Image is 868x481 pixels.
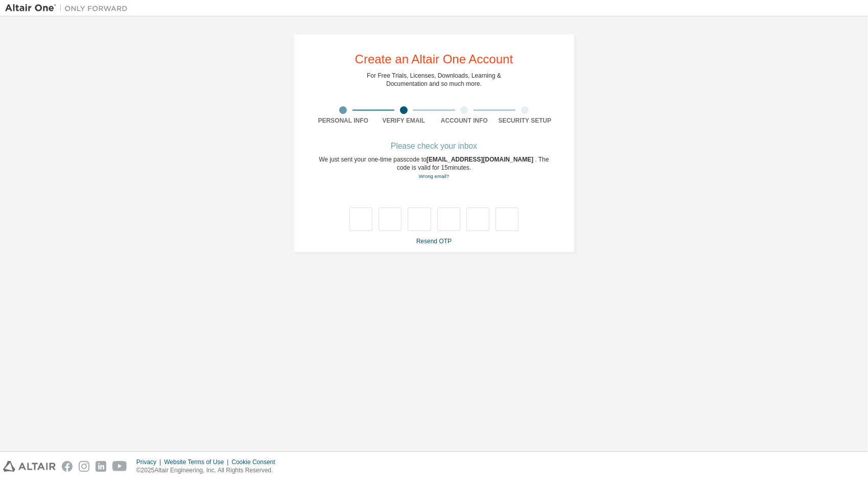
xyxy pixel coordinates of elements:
[355,53,513,65] div: Create an Altair One Account
[313,143,555,149] div: Please check your inbox
[136,458,164,466] div: Privacy
[231,458,281,466] div: Cookie Consent
[313,117,374,125] div: Personal Info
[164,458,231,466] div: Website Terms of Use
[416,238,452,245] a: Resend OTP
[434,117,495,125] div: Account Info
[419,173,449,179] a: Go back to the registration form
[112,461,127,472] img: youtube.svg
[3,461,56,472] img: altair_logo.svg
[62,461,73,472] img: facebook.svg
[367,72,501,88] div: For Free Trials, Licenses, Downloads, Learning & Documentation and so much more.
[79,461,89,472] img: instagram.svg
[495,117,555,125] div: Security Setup
[136,466,281,475] p: © 2025 Altair Engineering, Inc. All Rights Reserved.
[427,156,535,163] span: [EMAIL_ADDRESS][DOMAIN_NAME]
[373,117,434,125] div: Verify Email
[96,461,106,472] img: linkedin.svg
[313,155,555,180] div: We just sent your one-time passcode to . The code is valid for 15 minutes.
[5,3,133,13] img: Altair One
